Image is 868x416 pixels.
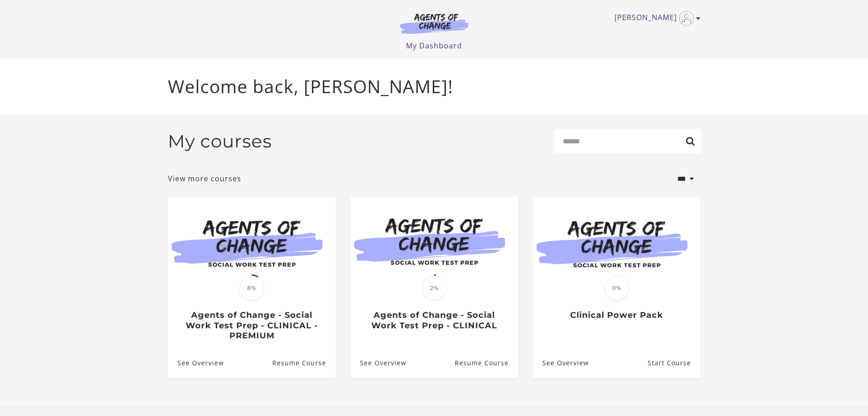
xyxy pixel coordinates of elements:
a: Clinical Power Pack: See Overview [533,348,589,378]
span: 2% [422,276,447,300]
span: 8% [239,276,264,300]
h3: Clinical Power Pack [542,310,691,321]
p: Welcome back, [PERSON_NAME]! [168,73,701,100]
a: Agents of Change - Social Work Test Prep - CLINICAL - PREMIUM: Resume Course [272,348,335,378]
a: Agents of Change - Social Work Test Prep - CLINICAL: Resume Course [454,348,518,378]
h3: Agents of Change - Social Work Test Prep - CLINICAL [360,310,508,331]
a: My Dashboard [406,41,462,51]
a: Toggle menu [614,11,696,26]
a: Clinical Power Pack: Resume Course [647,348,700,378]
a: Agents of Change - Social Work Test Prep - CLINICAL: See Overview [350,348,406,378]
a: Agents of Change - Social Work Test Prep - CLINICAL - PREMIUM: See Overview [168,348,224,378]
img: Agents of Change Logo [390,13,478,34]
a: View more courses [168,173,241,184]
span: 0% [604,276,629,300]
h3: Agents of Change - Social Work Test Prep - CLINICAL - PREMIUM [177,310,326,341]
h2: My courses [168,131,272,152]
